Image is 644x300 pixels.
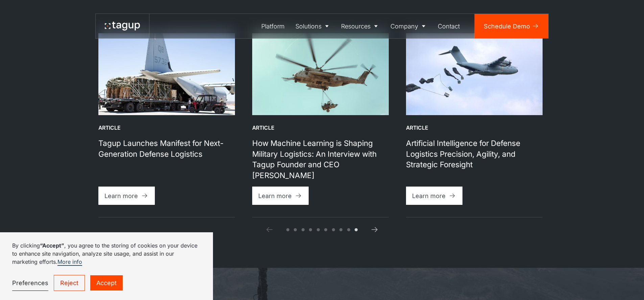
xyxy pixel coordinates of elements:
div: 10 / 12 [94,16,240,222]
div: Learn more [104,191,138,200]
div: Resources [341,22,371,31]
div: 11 / 12 [248,16,393,222]
span: Go to slide 10 [355,228,358,231]
a: Solutions [290,14,336,38]
span: Go to slide 5 [317,228,320,231]
span: Go to slide 9 [347,228,350,231]
div: Learn more [258,191,292,200]
span: Go to slide 1 [286,228,289,231]
span: Go to slide 4 [309,228,312,231]
strong: “Accept” [40,242,64,249]
a: Platform [256,14,290,38]
div: Solutions [295,22,321,31]
a: Learn more [98,187,155,205]
a: Open the article page [262,222,277,237]
div: Article [406,124,543,132]
span: Go to slide 3 [302,228,305,231]
h1: Tagup Launches Manifest for Next-Generation Defense Logistics [98,138,235,159]
span: Go to slide 2 [294,228,297,231]
span: Go to slide 8 [339,228,342,231]
span: Go to slide 6 [324,228,327,231]
a: Reject [54,275,85,291]
div: Schedule Demo [484,22,530,31]
div: Contact [438,22,460,31]
a: Learn more [406,187,462,205]
div: Article [252,124,389,132]
p: By clicking , you agree to the storing of cookies on your device to enhance site navigation, anal... [12,241,201,266]
a: Schedule Demo [475,14,548,38]
div: Platform [261,22,285,31]
div: Learn more [412,191,446,200]
a: Resources [336,14,385,38]
div: 12 / 12 [402,16,547,222]
div: Company [390,22,418,31]
a: Accept [90,275,123,291]
a: Learn more [252,187,309,205]
a: Open the article page [367,222,382,237]
h1: How Machine Learning is Shaping Military Logistics: An Interview with Tagup Founder and CEO [PERS... [252,138,389,180]
div: Article [98,124,235,132]
a: More info [57,258,82,266]
span: Go to slide 7 [332,228,335,231]
a: Company [385,14,433,38]
a: Preferences [12,275,48,291]
a: Contact [433,14,466,38]
h1: Artificial Intelligence for Defense Logistics Precision, Agility, and Strategic Foresight [406,138,543,170]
